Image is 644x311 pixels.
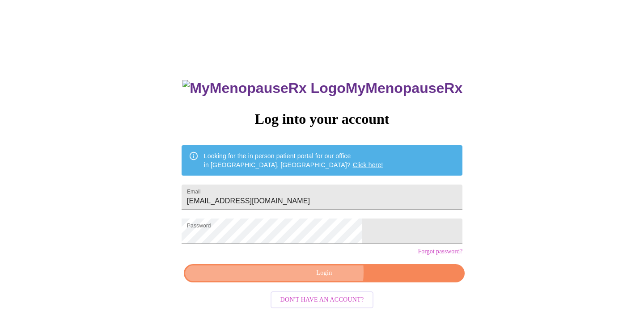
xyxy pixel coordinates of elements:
img: MyMenopauseRx Logo [182,80,345,97]
a: Click here! [353,161,383,168]
span: Don't have an account? [280,294,364,306]
a: Don't have an account? [268,295,376,303]
button: Login [184,264,465,282]
div: Looking for the in person patient portal for our office in [GEOGRAPHIC_DATA], [GEOGRAPHIC_DATA]? [204,148,383,173]
h3: MyMenopauseRx [182,80,462,97]
span: Login [194,268,454,279]
a: Forgot password? [418,248,462,255]
button: Don't have an account? [271,291,374,309]
h3: Log into your account [182,111,462,127]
